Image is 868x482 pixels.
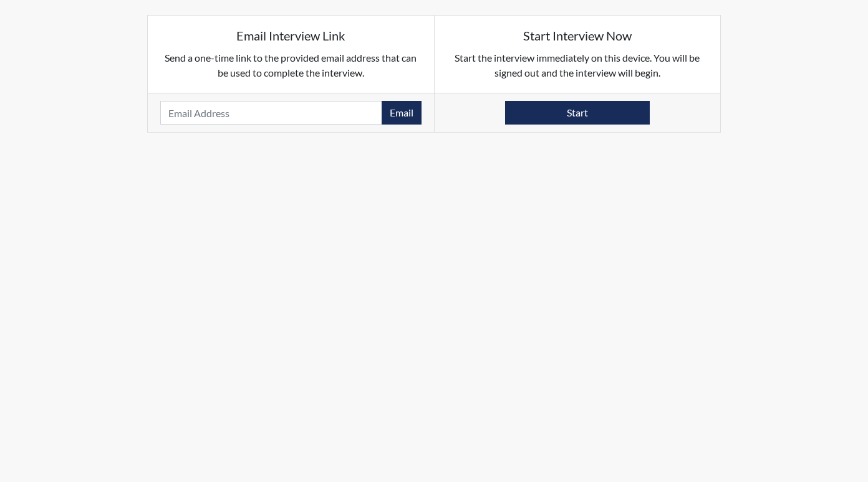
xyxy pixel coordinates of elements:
button: Start [505,101,650,125]
input: Email Address [160,101,382,125]
h5: Email Interview Link [160,28,422,43]
p: Send a one-time link to the provided email address that can be used to complete the interview. [160,50,422,80]
p: Start the interview immediately on this device. You will be signed out and the interview will begin. [447,50,708,80]
button: Email [382,101,422,125]
h5: Start Interview Now [447,28,708,43]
